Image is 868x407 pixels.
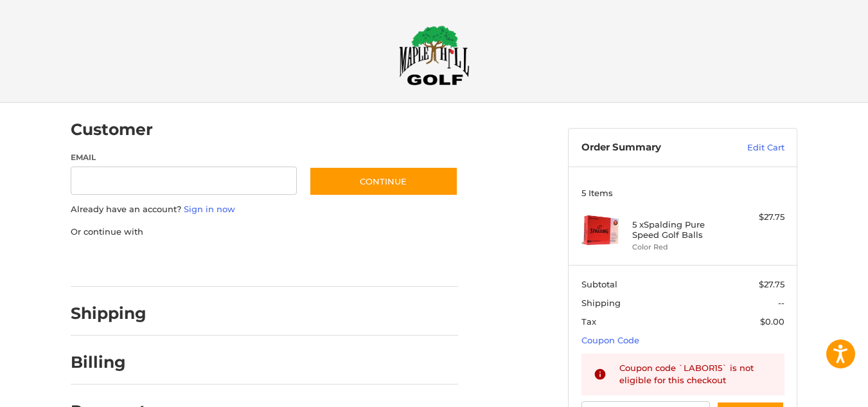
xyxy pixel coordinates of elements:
[184,204,235,214] a: Sign in now
[760,316,784,327] span: $0.00
[309,167,458,196] button: Continue
[632,242,731,253] li: Color Red
[13,352,153,394] iframe: Gorgias live chat messenger
[734,211,784,224] div: $27.75
[632,219,731,240] h4: 5 x Spalding Pure Speed Golf Balls
[71,120,153,140] h2: Customer
[71,203,458,216] p: Already have an account?
[67,251,163,274] iframe: PayPal-paypal
[762,372,868,407] iframe: Google Customer Reviews
[581,279,617,289] span: Subtotal
[175,251,272,274] iframe: PayPal-paylater
[581,316,596,327] span: Tax
[71,226,458,239] p: Or continue with
[581,188,784,198] h3: 5 Items
[399,25,470,86] img: Maple Hill Golf
[71,303,146,323] h2: Shipping
[759,279,784,289] span: $27.75
[619,362,772,387] div: Coupon code `LABOR15` is not eligible for this checkout
[581,141,720,154] h3: Order Summary
[581,298,621,308] span: Shipping
[285,251,381,274] iframe: PayPal-venmo
[778,298,784,308] span: --
[720,141,784,154] a: Edit Cart
[71,152,297,163] label: Email
[581,335,639,345] a: Coupon Code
